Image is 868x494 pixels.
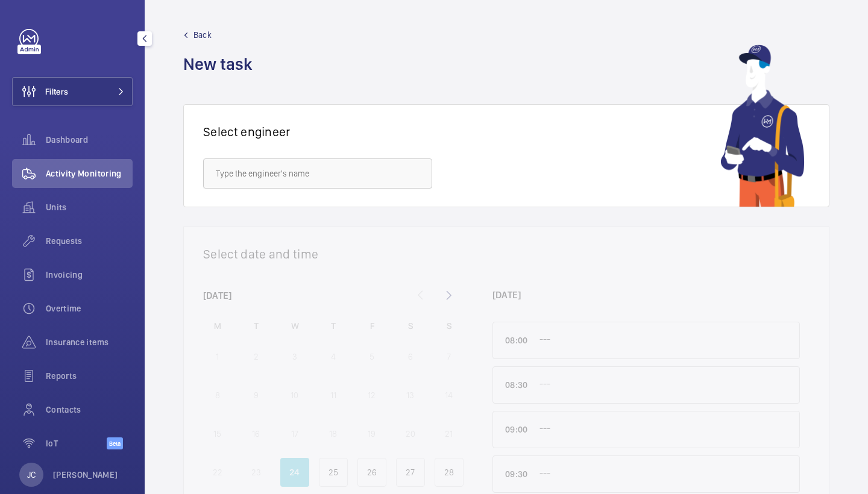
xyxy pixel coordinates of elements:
span: Back [193,29,212,41]
span: Requests [46,235,133,247]
span: Overtime [46,302,133,314]
span: Filters [45,86,68,98]
span: IoT [46,437,107,449]
p: JC [27,469,36,481]
img: mechanic using app [720,45,805,207]
span: Activity Monitoring [46,167,133,180]
button: Filters [12,77,133,106]
span: Beta [107,437,123,449]
h1: Select engineer [203,124,291,139]
span: Reports [46,370,133,382]
span: Insurance items [46,336,133,348]
p: [PERSON_NAME] [53,469,118,481]
h1: New task [183,53,260,75]
span: Contacts [46,404,133,416]
span: Units [46,201,133,213]
span: Invoicing [46,269,133,281]
input: Type the engineer's name [203,158,432,189]
span: Dashboard [46,134,133,146]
